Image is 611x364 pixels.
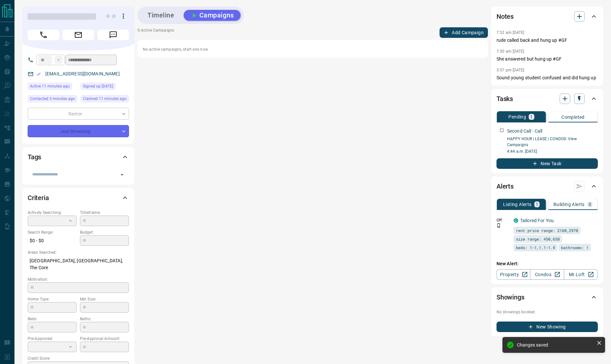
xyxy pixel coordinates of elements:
a: Condos [530,269,564,280]
p: Timeframe: [80,210,129,216]
span: Claimed 11 minutes ago [83,95,127,102]
p: $0 - $0 [28,235,77,246]
p: 1 [530,115,533,119]
h2: Showings [496,292,524,302]
p: No active campaigns, start one now [143,46,483,52]
p: 0 [589,202,591,207]
p: Search Range: [28,229,77,235]
p: Pre-Approval Amount: [80,336,129,342]
span: bathrooms: 1 [561,244,589,251]
p: 7:50 am [DATE] [496,49,524,54]
p: No showings booked [496,309,598,315]
div: Tags [28,149,129,165]
div: Criteria [28,190,129,206]
div: Fri Sep 12 2025 [81,95,129,104]
h2: Tasks [496,93,513,104]
p: Home Type: [28,296,77,302]
h2: Alerts [496,181,514,192]
p: Building Alerts [553,202,585,207]
p: Listing Alerts [503,202,532,207]
p: Motivation: [28,276,129,282]
p: Pre-Approved: [28,336,77,342]
span: Active 11 minutes ago [30,83,70,90]
div: Changes saved [517,342,594,348]
span: Contacted 3 minutes ago [30,95,75,102]
a: Tailored For You [520,218,554,223]
div: Tasks [496,91,598,107]
p: 0 Active Campaigns [138,27,174,38]
div: Just Browsing [28,125,129,137]
p: Beds: [28,316,77,322]
span: rent price range: 2160,2970 [516,227,578,234]
a: HAPPY HOUR | LEASE | CONDOS- View Campaigns [507,137,577,147]
a: Property [496,269,530,280]
div: condos.ca [514,218,518,223]
p: 4:44 a.m. [DATE] [507,148,598,154]
svg: Push Notification Only [496,223,501,228]
div: Fri Sep 12 2025 [28,95,77,104]
div: Renter [28,108,129,120]
button: New Showing [496,322,598,332]
div: Alerts [496,178,598,194]
p: New Alert: [496,260,598,267]
button: Add Campaign [440,27,488,38]
span: Call [28,30,59,40]
span: beds: 1-1,1.1-1.9 [516,244,555,251]
p: Credit Score: [28,355,129,361]
p: Actively Searching: [28,210,77,216]
span: Email [63,30,94,40]
span: Signed up [DATE] [83,83,113,90]
p: Baths: [80,316,129,322]
span: size range: 450,658 [516,236,560,242]
button: Timeline [141,10,181,21]
p: Off [496,217,510,223]
p: rude called back and hung up #GF [496,37,598,44]
div: Fri Sep 12 2025 [28,83,77,92]
p: [GEOGRAPHIC_DATA], [GEOGRAPHIC_DATA], The Core [28,255,129,273]
p: 7:52 am [DATE] [496,30,524,35]
p: She answered but hung up #GF [496,56,598,63]
p: 3:37 pm [DATE] [496,68,524,72]
h2: Criteria [28,193,49,203]
div: Showings [496,289,598,305]
div: Sun Nov 26 2023 [81,83,129,92]
p: 1 [536,202,538,207]
p: Sound young student confused and did hung up [496,74,598,81]
a: Mr.Loft [564,269,598,280]
p: Areas Searched: [28,249,129,255]
p: Second Call - Call [507,128,542,135]
h2: Notes [496,11,514,22]
p: Completed [561,115,585,119]
button: Open [117,170,127,179]
button: Campaigns [184,10,241,21]
div: Notes [496,9,598,24]
p: Budget: [80,229,129,235]
h2: Tags [28,152,41,162]
button: New Task [496,158,598,169]
p: Pending [508,115,526,119]
svg: Email Verified [36,72,41,76]
p: Min Size: [80,296,129,302]
a: [EMAIL_ADDRESS][DOMAIN_NAME] [45,71,120,76]
span: Message [97,30,129,40]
